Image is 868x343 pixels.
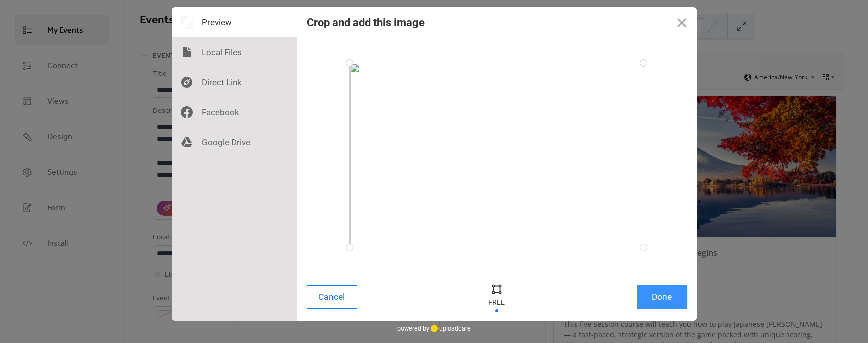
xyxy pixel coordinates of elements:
[307,285,357,309] button: Cancel
[172,67,297,97] div: Direct Link
[172,37,297,67] div: Local Files
[667,7,697,37] button: Close
[397,321,471,336] div: powered by
[307,16,425,29] div: Crop and add this image
[429,325,471,332] a: uploadcare
[172,97,297,127] div: Facebook
[172,7,297,37] div: Preview
[172,127,297,157] div: Google Drive
[637,285,687,309] button: Done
